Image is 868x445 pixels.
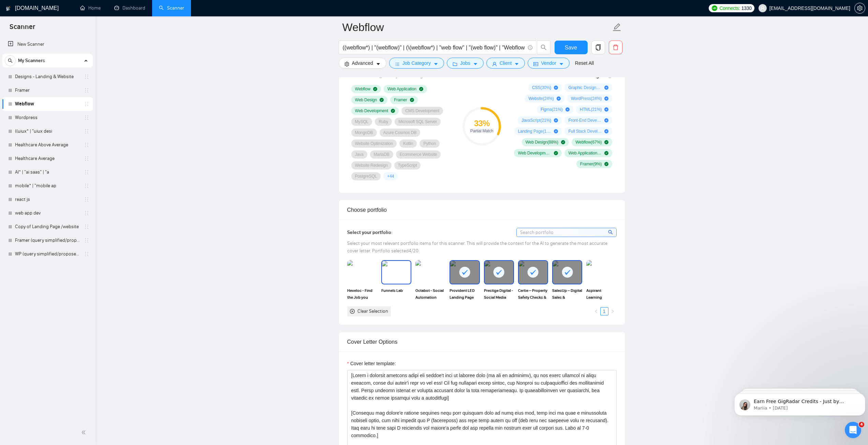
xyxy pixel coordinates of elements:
span: Certie – Property Safety Checks & Compliance Management [518,287,548,301]
iframe: Intercom live chat [845,422,861,438]
span: Heveloc - Find the Job you want [347,287,377,301]
div: Choose portfolio [347,200,617,220]
span: double-left [81,429,88,436]
img: portfolio thumbnail image [415,260,445,284]
span: Provident LED Landing Page [450,287,480,301]
span: Java [355,152,364,157]
span: idcard [533,61,538,66]
span: check-circle [604,151,608,155]
span: copy [592,44,605,50]
span: TypeScript [398,163,417,168]
li: New Scanner [2,38,93,51]
a: Copy of Landing Page /website [15,220,80,234]
span: folder [453,61,457,66]
a: Framer (query simplified/proposed) [15,234,80,247]
span: Web Application ( 12 %) [568,150,602,156]
input: Search Freelance Jobs... [343,43,525,52]
span: Web Development ( 48 %) [518,150,551,156]
li: Previous Page [592,307,600,315]
label: Cover letter template: [347,360,396,367]
span: plus-circle [604,86,608,90]
a: react js [15,193,80,206]
button: delete [609,41,622,54]
span: Website Optimization [355,141,393,146]
span: check-circle [410,98,414,102]
div: 33 % [462,119,501,128]
span: check-circle [604,140,608,144]
span: CSS ( 30 %) [532,85,551,90]
li: 1 [600,307,608,315]
span: plus-circle [604,97,608,101]
span: plus-circle [604,107,608,112]
a: setting [854,5,865,11]
span: caret-down [433,61,438,66]
img: upwork-logo.png [712,5,717,11]
a: WP (query simplified/proposed) [15,247,80,261]
span: check-circle [419,87,423,91]
span: edit [613,23,621,32]
span: check-circle [554,151,558,155]
span: Select your most relevant portfolio items for this scanner. This will provide the context for the... [347,240,607,254]
a: Webflow [15,97,80,111]
span: plus-circle [554,86,558,90]
span: HTML ( 21 %) [580,107,602,112]
span: caret-down [376,61,381,66]
span: CMS Development [405,108,439,114]
span: Microsoft SQL Server [398,119,437,124]
img: portfolio thumbnail image [347,260,377,284]
span: Framer [394,97,407,103]
li: My Scanners [2,54,93,261]
span: Python [423,141,436,146]
span: Octabot - Social Automation Builder [415,287,445,301]
span: caret-down [514,61,519,66]
span: holder [84,74,89,79]
div: Partial Match [462,129,501,133]
span: Ecommerce Website [400,152,437,157]
span: holder [84,224,89,229]
a: Healthcare Above Average [15,138,80,152]
a: Reset All [575,59,594,67]
span: plus-circle [604,129,608,133]
span: MariaDB [374,152,389,157]
span: Web Design [355,97,377,103]
span: Client [500,59,512,67]
span: search [537,44,550,50]
img: logo [6,3,11,14]
span: Web Design ( 88 %) [526,139,558,145]
button: barsJob Categorycaret-down [389,58,444,69]
span: plus-circle [554,129,558,133]
button: settingAdvancedcaret-down [339,58,386,69]
span: Connects: [719,4,740,12]
a: Healthcare Average [15,152,80,165]
span: Figma ( 21 %) [541,107,563,112]
span: Funnels Lab [381,287,411,301]
span: Framer ( 9 %) [580,161,602,167]
span: Full Stack Development ( 9 %) [568,129,602,134]
span: holder [84,142,89,148]
span: Advanced [352,59,373,67]
span: search [5,58,15,63]
span: user [492,61,497,66]
span: 1330 [741,4,752,12]
button: folderJobscaret-down [447,58,484,69]
a: Framer [15,84,80,97]
span: Ruby [379,119,388,124]
a: 1 [601,308,608,315]
span: holder [84,115,89,120]
span: plus-circle [557,97,561,101]
span: check-circle [561,140,565,144]
button: userClientcaret-down [486,58,525,69]
span: plus-circle [604,118,608,122]
span: plus-circle [554,118,558,122]
span: Job Category [402,59,431,67]
span: Web Development [355,108,388,114]
span: right [610,309,615,313]
span: + 44 [387,174,394,179]
button: search [537,41,550,54]
span: 4 [859,422,864,427]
